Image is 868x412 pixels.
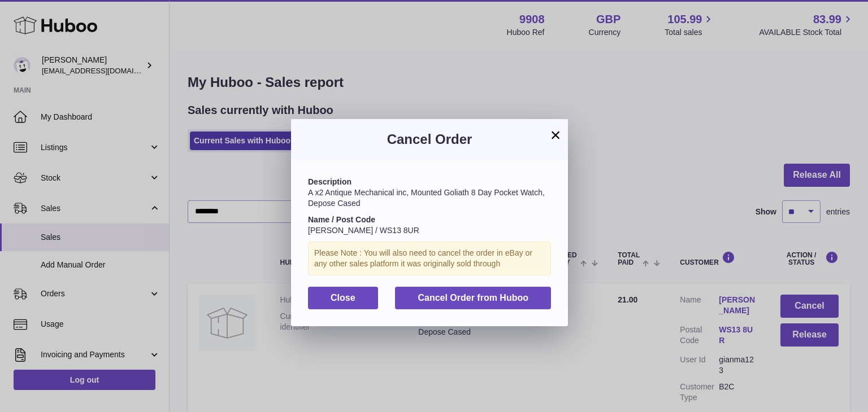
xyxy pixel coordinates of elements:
[308,287,378,310] button: Close
[549,128,562,142] button: ×
[308,177,351,186] strong: Description
[308,130,551,148] h3: Cancel Order
[418,293,528,303] span: Cancel Order from Huboo
[308,188,545,208] span: A x2 Antique Mechanical inc, Mounted Goliath 8 Day Pocket Watch, Depose Cased
[308,242,551,275] div: Please Note : You will also need to cancel the order in eBay or any other sales platform it was o...
[308,226,419,235] span: [PERSON_NAME] / WS13 8UR
[331,293,355,303] span: Close
[395,287,551,310] button: Cancel Order from Huboo
[308,215,375,224] strong: Name / Post Code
